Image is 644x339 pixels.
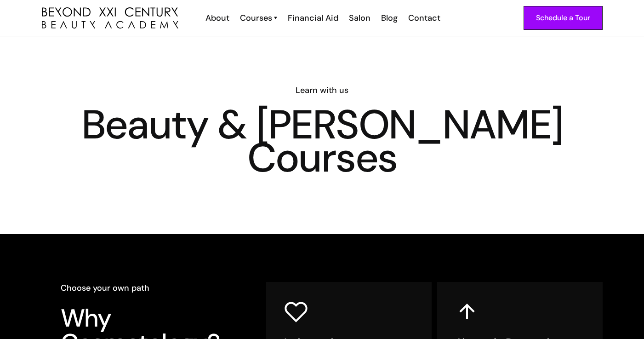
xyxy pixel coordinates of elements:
img: heart icon [284,300,308,324]
div: Blog [381,12,398,24]
div: Courses [240,12,272,24]
div: Contact [408,12,440,24]
h6: Learn with us [42,84,603,96]
div: Financial Aid [288,12,338,24]
a: Contact [402,12,445,24]
a: Financial Aid [282,12,343,24]
div: Salon [349,12,370,24]
div: About [205,12,229,24]
img: beyond 21st century beauty academy logo [42,7,178,29]
a: About [199,12,234,24]
img: up arrow [455,300,479,324]
a: Salon [343,12,375,24]
a: home [42,7,178,29]
h6: Choose your own path [61,282,240,294]
div: Schedule a Tour [536,12,590,24]
a: Blog [375,12,402,24]
a: Courses [240,12,277,24]
h1: Beauty & [PERSON_NAME] Courses [42,108,603,174]
a: Schedule a Tour [524,6,603,30]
